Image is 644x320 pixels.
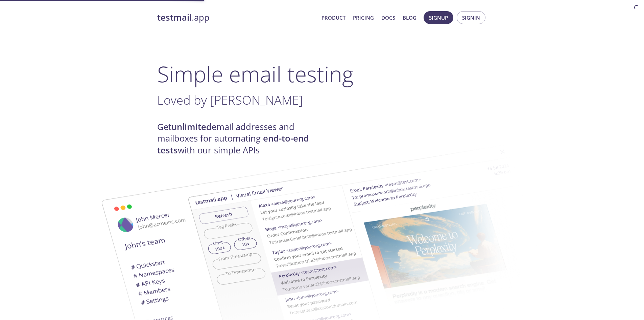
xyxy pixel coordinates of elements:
a: Product [321,13,345,22]
a: Blog [403,13,416,22]
button: Signin [457,11,485,24]
strong: end-to-end tests [157,132,309,156]
strong: testmail [157,12,192,23]
h1: Simple email testing [157,61,487,87]
a: testmail.app [157,12,316,23]
h4: Get email addresses and mailboxes for automating with our simple APIs [157,121,322,156]
span: Signin [462,13,480,22]
a: Docs [381,13,395,22]
span: Signup [429,13,448,22]
a: Pricing [353,13,374,22]
span: Loved by [PERSON_NAME] [157,91,303,108]
strong: unlimited [171,121,212,133]
button: Signup [424,11,453,24]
